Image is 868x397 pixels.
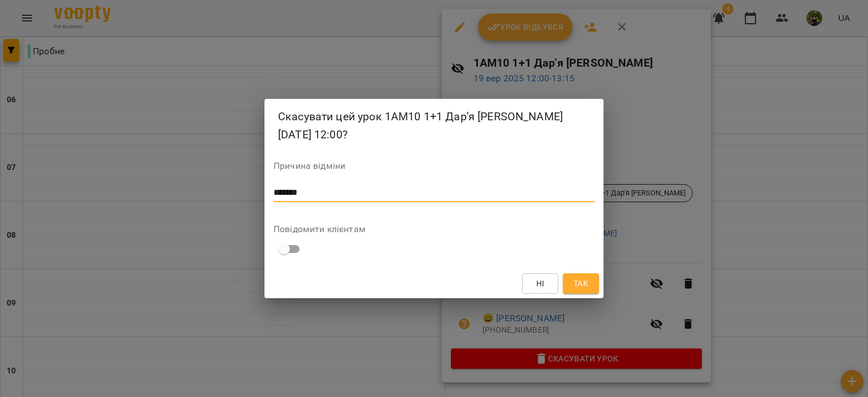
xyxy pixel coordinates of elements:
[563,273,599,294] button: Так
[278,108,590,143] h2: Скасувати цей урок 1АМ10 1+1 Дар'я [PERSON_NAME] [DATE] 12:00?
[274,162,594,171] label: Причина відміни
[274,225,594,234] label: Повідомити клієнтам
[522,273,558,294] button: Ні
[574,277,588,290] span: Так
[536,277,545,290] span: Ні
